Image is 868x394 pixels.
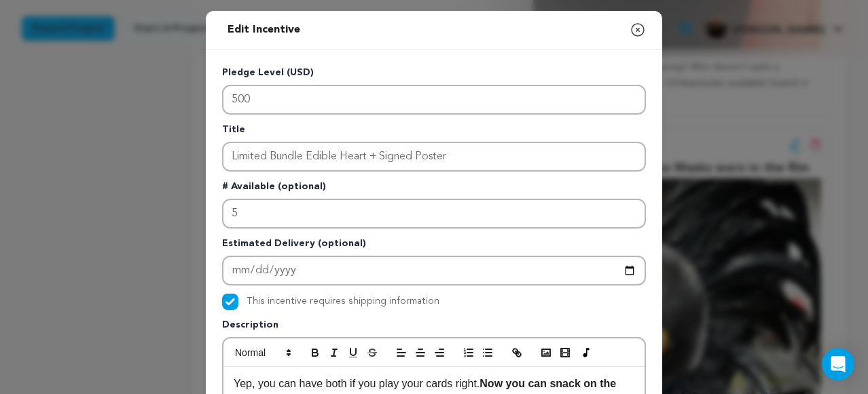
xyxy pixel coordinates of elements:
input: Enter level [222,85,646,115]
input: Enter Estimated Delivery [222,256,646,285]
h2: Edit Incentive [222,16,306,43]
p: Title [222,123,646,142]
p: Pledge Level (USD) [222,66,646,85]
p: # Available (optional) [222,180,646,199]
input: Enter title [222,142,646,172]
p: Description [222,318,646,337]
input: Enter number available [222,199,646,229]
p: Estimated Delivery (optional) [222,237,646,256]
label: This incentive requires shipping information [247,296,439,306]
div: Open Intercom Messenger [822,348,854,380]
